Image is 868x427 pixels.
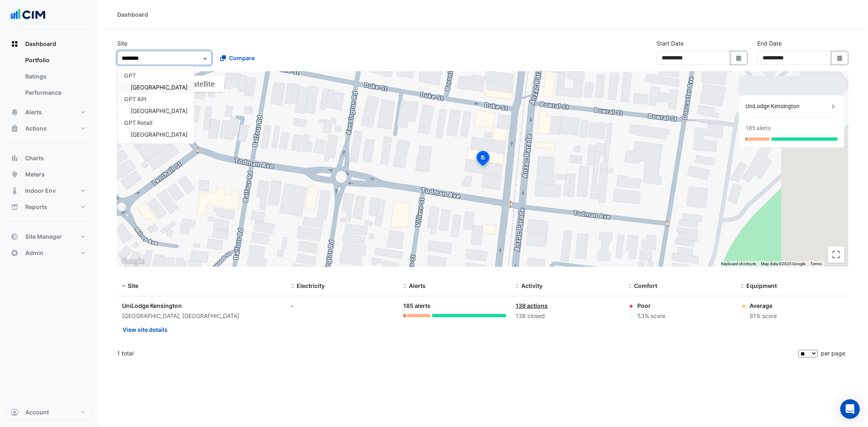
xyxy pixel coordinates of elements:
[409,282,426,289] span: Alerts
[11,170,19,179] app-icon: Meters
[119,256,146,267] img: Google
[124,96,146,102] span: GPT API
[131,131,188,138] span: [GEOGRAPHIC_DATA]
[7,229,91,245] button: Site Manager
[656,39,684,48] label: Start Date
[122,301,281,310] div: UniLodge Kensington
[11,233,19,241] app-icon: Site Manager
[7,150,91,166] button: Charts
[522,282,543,289] span: Activity
[637,312,665,321] div: 53% score
[7,52,91,104] div: Dashboard
[291,301,394,310] div: -
[229,54,255,62] span: Compare
[7,245,91,261] button: Admin
[7,104,91,120] button: Alerts
[179,76,224,92] button: Show satellite imagery
[516,312,619,321] div: 138 closed
[634,282,657,289] span: Comfort
[25,187,56,195] span: Indoor Env
[757,39,782,48] label: End Date
[117,39,127,48] label: Site
[746,102,829,111] div: UniLodge Kensington
[25,203,47,211] span: Reports
[117,66,195,144] ng-dropdown-panel: Options list
[810,261,822,266] a: Terms
[25,124,47,133] span: Actions
[19,68,91,85] a: Ratings
[131,84,188,91] span: [GEOGRAPHIC_DATA]
[11,124,19,133] app-icon: Actions
[215,51,260,65] button: Compare
[25,233,62,241] span: Site Manager
[7,36,91,52] button: Dashboard
[117,343,797,364] div: 1 total
[11,249,19,257] app-icon: Admin
[735,54,743,61] fa-icon: Select Date
[761,261,805,266] span: Map data ©2025 Google
[637,301,665,310] div: Poor
[836,54,844,61] fa-icon: Select Date
[746,124,771,133] div: 185 alerts
[19,85,91,101] a: Performance
[124,72,136,79] span: GPT
[828,246,844,263] button: Toggle fullscreen view
[11,108,19,116] app-icon: Alerts
[403,301,506,311] div: 185 alerts
[131,107,188,114] span: [GEOGRAPHIC_DATA]
[7,404,91,420] button: Account
[25,170,45,179] span: Meters
[124,119,153,126] span: GPT Retail
[122,312,281,321] div: [GEOGRAPHIC_DATA], [GEOGRAPHIC_DATA]
[25,408,49,416] span: Account
[747,282,777,289] span: Equipment
[117,10,148,19] div: Dashboard
[7,120,91,137] button: Actions
[840,399,860,419] div: Open Intercom Messenger
[750,301,777,310] div: Average
[11,154,19,162] app-icon: Charts
[25,249,44,257] span: Admin
[821,350,845,357] span: per page
[128,282,138,289] span: Site
[19,52,91,68] a: Portfolio
[10,7,46,23] img: Company Logo
[7,199,91,215] button: Reports
[122,322,168,337] button: View site details
[25,40,56,48] span: Dashboard
[7,183,91,199] button: Indoor Env
[119,256,146,267] a: Open this area in Google Maps (opens a new window)
[474,150,492,169] img: site-pin-selected.svg
[516,302,548,309] a: 138 actions
[11,203,19,211] app-icon: Reports
[25,154,44,162] span: Charts
[7,166,91,183] button: Meters
[297,282,325,289] span: Electricity
[11,40,19,48] app-icon: Dashboard
[25,108,42,116] span: Alerts
[721,261,756,267] button: Keyboard shortcuts
[11,187,19,195] app-icon: Indoor Env
[750,312,777,321] div: 81% score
